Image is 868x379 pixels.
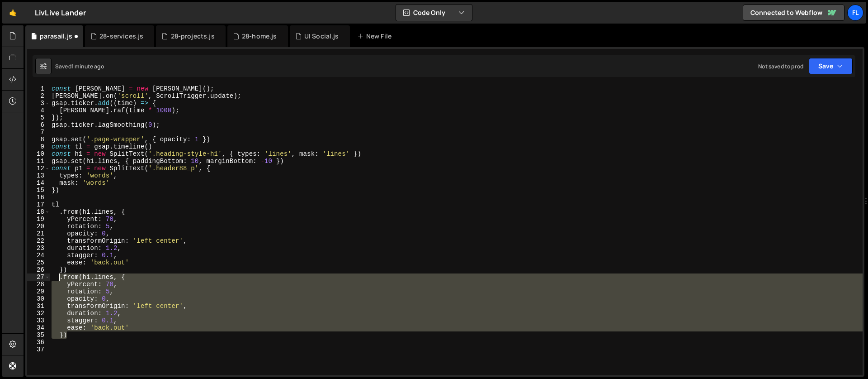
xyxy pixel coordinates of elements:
[55,62,104,70] div: Saved
[27,331,50,339] div: 35
[743,5,844,21] a: Connected to Webflow
[27,179,50,187] div: 14
[27,143,50,150] div: 9
[27,324,50,331] div: 34
[847,5,863,21] a: Fl
[27,158,50,165] div: 11
[27,281,50,288] div: 28
[27,100,50,107] div: 3
[396,5,472,21] button: Code Only
[27,288,50,295] div: 29
[27,295,50,302] div: 30
[27,266,50,273] div: 26
[27,259,50,266] div: 25
[27,346,50,353] div: 37
[27,107,50,114] div: 4
[27,339,50,346] div: 36
[242,32,277,41] div: 28-home.js
[27,223,50,230] div: 20
[171,32,215,41] div: 28-projects.js
[71,62,104,70] div: 1 minute ago
[27,237,50,245] div: 22
[27,201,50,208] div: 17
[27,302,50,310] div: 31
[304,32,339,41] div: UI Social.js
[27,252,50,259] div: 24
[35,7,86,18] div: LivLive Lander
[99,32,143,41] div: 28-services.js
[357,32,395,41] div: New File
[809,58,853,74] button: Save
[2,2,24,24] a: 🤙
[27,172,50,179] div: 13
[40,32,72,41] div: parasail.js
[27,114,50,121] div: 5
[27,85,50,92] div: 1
[27,165,50,172] div: 12
[758,62,803,70] div: Not saved to prod
[27,194,50,201] div: 16
[27,136,50,143] div: 8
[27,216,50,223] div: 19
[27,245,50,252] div: 23
[27,230,50,237] div: 21
[27,121,50,129] div: 6
[27,273,50,281] div: 27
[27,150,50,158] div: 10
[27,129,50,136] div: 7
[27,310,50,317] div: 32
[27,92,50,100] div: 2
[27,317,50,324] div: 33
[27,187,50,194] div: 15
[27,208,50,216] div: 18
